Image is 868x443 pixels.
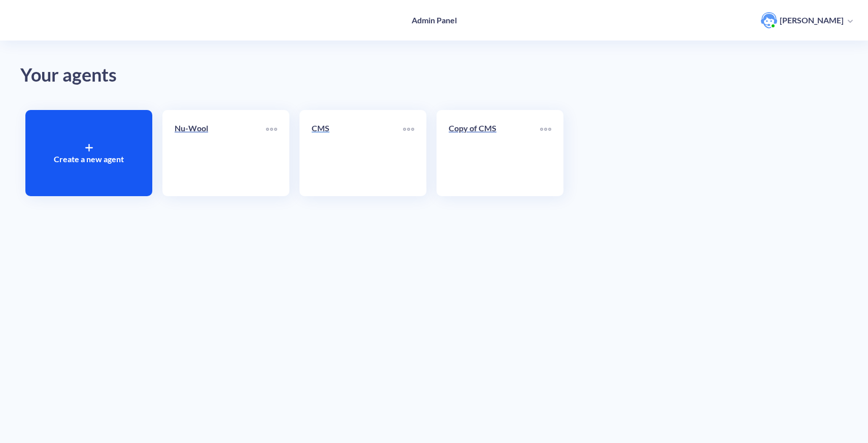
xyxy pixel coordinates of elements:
a: Copy of CMS [449,122,540,184]
p: CMS [312,122,403,134]
p: Copy of CMS [449,122,540,134]
p: Create a new agent [54,153,124,165]
button: user photo[PERSON_NAME] [756,11,858,29]
a: Nu-Wool [175,122,266,184]
p: [PERSON_NAME] [780,15,844,26]
a: CMS [312,122,403,184]
h4: Admin Panel [412,15,457,25]
img: user photo [761,12,777,28]
p: Nu-Wool [175,122,266,134]
div: Your agents [20,61,848,90]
